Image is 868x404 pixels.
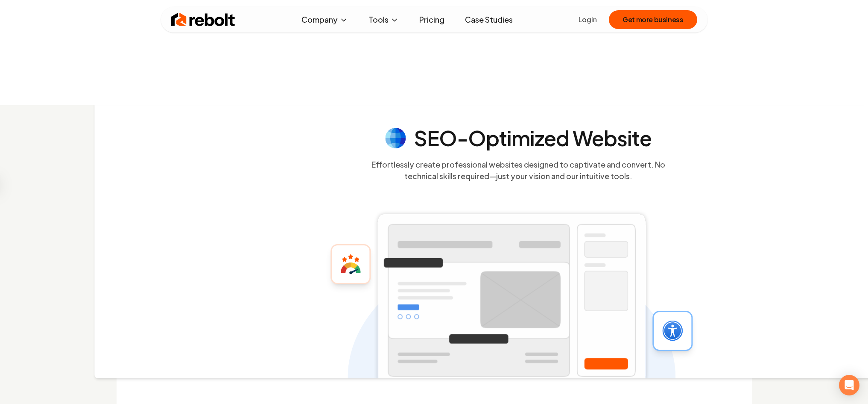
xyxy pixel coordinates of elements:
[362,11,406,28] button: Tools
[354,159,682,182] p: Effortlessly create professional websites designed to captivate and convert. No technical skills ...
[412,11,451,28] a: Pricing
[839,375,859,395] div: Open Intercom Messenger
[458,11,520,28] a: Case Studies
[171,11,235,28] img: Rebolt Logo
[295,11,355,28] button: Company
[579,15,597,25] a: Login
[414,128,652,148] h4: SEO-Optimized Website
[609,10,697,29] button: Get more business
